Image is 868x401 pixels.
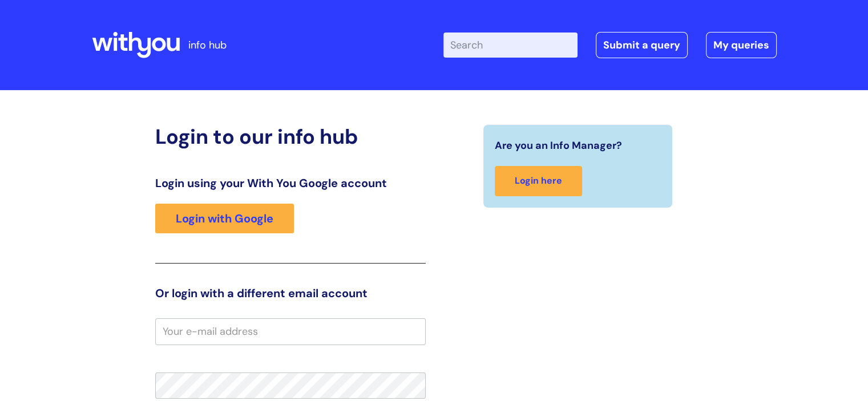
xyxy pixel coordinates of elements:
[155,176,426,190] h3: Login using your With You Google account
[596,32,688,58] a: Submit a query
[155,204,294,233] a: Login with Google
[155,318,426,345] input: Your e-mail address
[495,166,582,196] a: Login here
[155,286,426,300] h3: Or login with a different email account
[188,36,227,54] p: info hub
[443,33,578,58] input: Search
[495,136,622,155] span: Are you an Info Manager?
[706,32,777,58] a: My queries
[155,124,426,149] h2: Login to our info hub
